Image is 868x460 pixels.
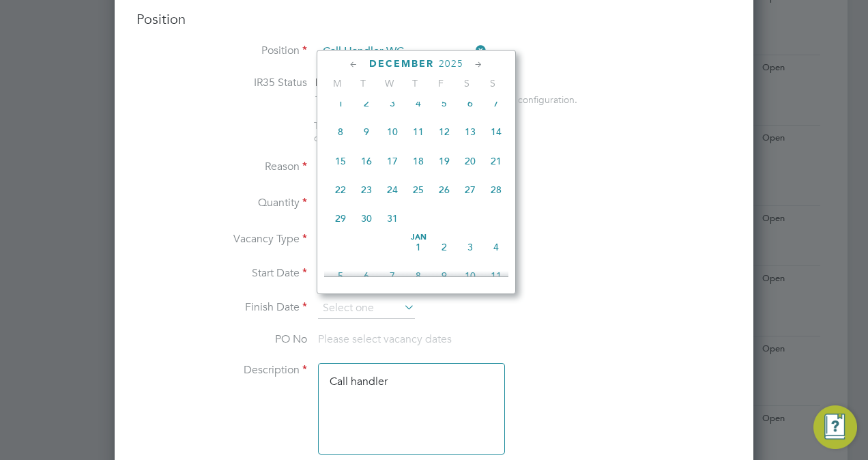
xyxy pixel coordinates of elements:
span: 25 [405,177,431,203]
span: W [376,77,402,89]
span: 19 [431,148,457,174]
span: 31 [379,205,405,231]
span: 17 [379,148,405,174]
span: 12 [431,119,457,145]
span: Disabled for this client. [315,76,426,89]
span: 3 [379,90,405,116]
span: 2 [431,234,457,260]
span: 11 [405,119,431,145]
span: 11 [483,263,509,289]
span: 22 [328,177,353,203]
span: 23 [353,177,379,203]
span: T [350,77,376,89]
span: 8 [405,263,431,289]
label: Vacancy Type [136,232,307,246]
span: 4 [405,90,431,116]
span: M [324,77,350,89]
span: S [480,77,506,89]
span: 1 [328,90,353,116]
label: Reason [136,160,307,174]
label: IR35 Status [136,76,307,90]
span: S [454,77,480,89]
span: 9 [431,263,457,289]
span: December [369,58,434,70]
span: 24 [379,177,405,203]
span: 1 [405,234,431,260]
span: 4 [483,234,509,260]
span: 30 [353,205,379,231]
span: 8 [328,119,353,145]
span: 7 [379,263,405,289]
span: 5 [431,90,457,116]
span: Please select vacancy dates [318,332,452,346]
span: T [402,77,428,89]
span: 26 [431,177,457,203]
span: 13 [457,119,483,145]
span: 9 [353,119,379,145]
span: 29 [328,205,353,231]
input: Select one [318,298,415,319]
span: 21 [483,148,509,174]
span: F [428,77,454,89]
label: PO No [136,332,307,347]
span: 7 [483,90,509,116]
span: Jan [405,234,431,241]
span: 6 [353,263,379,289]
label: Finish Date [136,300,307,315]
h3: Position [136,10,732,28]
input: Search for... [318,42,487,62]
span: 2 [353,90,379,116]
span: 10 [379,119,405,145]
button: Engage Resource Center [813,405,857,449]
span: The status determination for this position can be updated after creating the vacancy [314,119,498,144]
span: 16 [353,148,379,174]
span: 20 [457,148,483,174]
label: Start Date [136,266,307,281]
span: 18 [405,148,431,174]
span: 6 [457,90,483,116]
span: 10 [457,263,483,289]
span: 2025 [439,58,463,70]
label: Description [136,363,307,377]
div: This feature can be enabled under this client's configuration. [315,90,577,106]
label: Quantity [136,196,307,210]
span: 15 [328,148,353,174]
span: 14 [483,119,509,145]
label: Position [136,44,307,58]
span: 3 [457,234,483,260]
span: 5 [328,263,353,289]
span: 27 [457,177,483,203]
span: 28 [483,177,509,203]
